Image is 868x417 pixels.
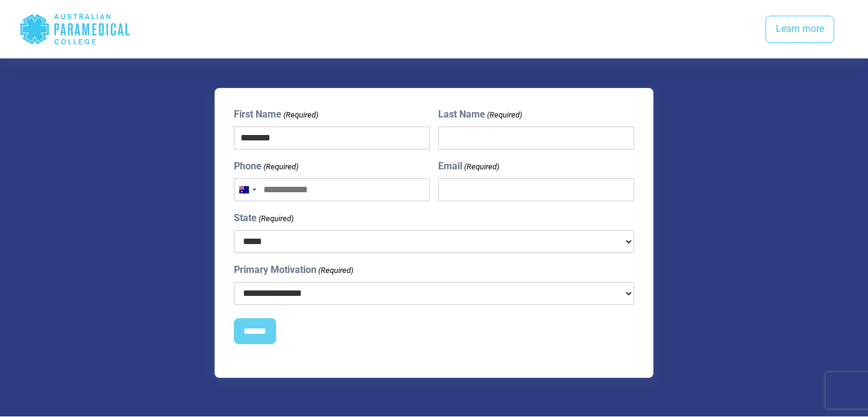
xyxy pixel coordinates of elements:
[234,263,353,277] label: Primary Motivation
[463,161,499,173] span: (Required)
[283,109,319,121] span: (Required)
[258,213,294,225] span: (Required)
[318,265,354,277] span: (Required)
[486,109,522,121] span: (Required)
[19,10,131,49] div: Australian Paramedical College
[766,16,834,43] a: Learn more
[234,159,298,174] label: Phone
[438,159,499,174] label: Email
[263,161,299,173] span: (Required)
[234,211,294,225] label: State
[234,107,318,122] label: First Name
[438,107,522,122] label: Last Name
[234,179,260,201] button: Selected country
